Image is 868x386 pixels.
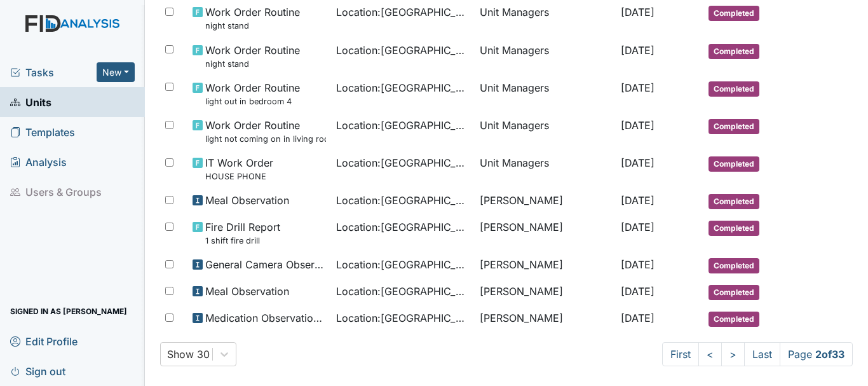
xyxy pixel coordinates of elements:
td: Unit Managers [475,150,615,188]
span: Location : [GEOGRAPHIC_DATA] [336,43,470,58]
td: [PERSON_NAME] [475,252,615,279]
span: Analysis [10,152,67,172]
span: Sign out [10,361,65,381]
span: [DATE] [621,156,654,169]
span: Work Order Routine night stand [205,4,300,32]
span: [DATE] [621,194,654,207]
small: night stand [205,58,300,70]
td: [PERSON_NAME] [475,305,615,332]
span: Completed [709,81,759,97]
span: General Camera Observation [205,257,326,272]
td: Unit Managers [475,113,615,150]
td: [PERSON_NAME] [475,279,615,305]
span: [DATE] [621,81,654,94]
span: Completed [709,285,759,300]
span: Location : [GEOGRAPHIC_DATA] [336,257,470,272]
a: < [698,342,722,366]
span: [DATE] [621,312,654,324]
small: HOUSE PHONE [205,170,273,183]
small: light out in bedroom 4 [205,95,300,107]
strong: 2 of 33 [815,348,844,361]
span: Completed [709,194,759,209]
td: [PERSON_NAME] [475,214,615,252]
a: Last [744,342,780,366]
span: [DATE] [621,6,654,18]
span: Completed [709,6,759,21]
span: Page [780,342,853,366]
span: [DATE] [621,119,654,132]
span: Location : [GEOGRAPHIC_DATA] [336,155,470,170]
span: Templates [10,122,75,142]
a: First [662,342,699,366]
span: Completed [709,119,759,134]
span: [DATE] [621,221,654,233]
span: Medication Observation Checklist [205,310,326,326]
span: Location : [GEOGRAPHIC_DATA] [336,284,470,299]
span: Units [10,92,51,112]
div: Show 30 [167,347,210,362]
a: Tasks [10,65,97,80]
span: IT Work Order HOUSE PHONE [205,155,273,183]
td: Unit Managers [475,38,615,75]
nav: task-pagination [662,342,853,366]
span: Completed [709,156,759,172]
span: Location : [GEOGRAPHIC_DATA] [336,80,470,95]
span: Location : [GEOGRAPHIC_DATA] [336,219,470,235]
td: [PERSON_NAME] [475,188,615,214]
span: [DATE] [621,285,654,298]
span: Work Order Routine light not coming on in living room [205,118,326,145]
small: night stand [205,20,300,32]
span: Completed [709,44,759,59]
button: New [97,62,135,82]
span: [DATE] [621,44,654,57]
span: Work Order Routine light out in bedroom 4 [205,80,300,107]
span: Location : [GEOGRAPHIC_DATA] [336,193,470,208]
small: light not coming on in living room [205,133,326,145]
small: 1 shift fire drill [205,235,280,247]
span: Location : [GEOGRAPHIC_DATA] [336,310,470,326]
td: Unit Managers [475,75,615,113]
span: Completed [709,312,759,327]
span: Meal Observation [205,193,289,208]
span: [DATE] [621,258,654,271]
span: Fire Drill Report 1 shift fire drill [205,219,280,247]
span: Location : [GEOGRAPHIC_DATA] [336,4,470,20]
span: Meal Observation [205,284,289,299]
a: > [721,342,745,366]
span: Work Order Routine night stand [205,43,300,70]
span: Location : [GEOGRAPHIC_DATA] [336,118,470,133]
span: Completed [709,221,759,236]
span: Edit Profile [10,331,78,351]
span: Completed [709,258,759,273]
span: Signed in as [PERSON_NAME] [10,301,127,321]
